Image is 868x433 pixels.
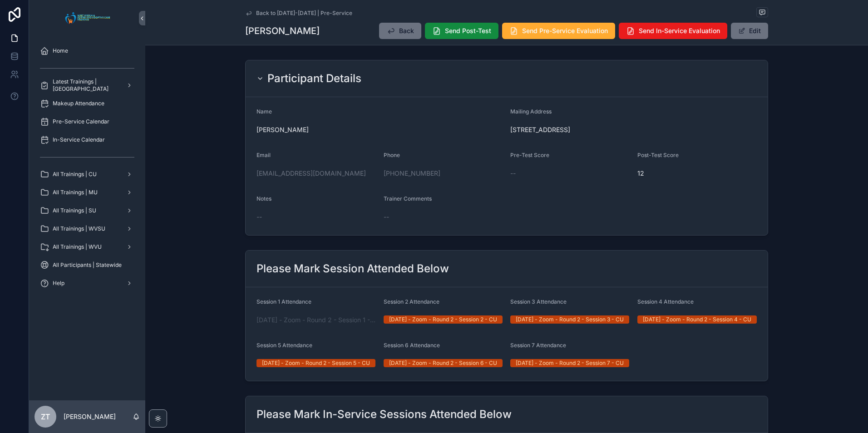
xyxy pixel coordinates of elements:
[384,195,432,202] span: Trainer Comments
[379,23,421,39] button: Back
[425,23,498,39] button: Send Post-Test
[53,136,105,143] span: In-Service Calendar
[256,407,512,422] h2: Please Mark In-Service Sessions Attended Below
[510,298,567,305] span: Session 3 Attendance
[35,221,140,237] a: All Trainings | WVSU
[637,152,679,158] span: Post-Test Score
[256,10,352,17] span: Back to [DATE]-[DATE] | Pre-Service
[445,26,491,35] span: Send Post-Test
[245,25,320,37] h1: [PERSON_NAME]
[256,152,271,158] span: Email
[53,261,122,269] span: All Participants | Statewide
[389,359,497,367] div: [DATE] - Zoom - Round 2 - Session 6 - CU
[389,315,497,324] div: [DATE] - Zoom - Round 2 - Session 2 - CU
[53,243,102,251] span: All Trainings | WVU
[637,169,757,178] span: 12
[502,23,615,39] button: Send Pre-Service Evaluation
[64,412,116,421] p: [PERSON_NAME]
[510,125,757,134] span: [STREET_ADDRESS]
[256,195,271,202] span: Notes
[35,166,140,182] a: All Trainings | CU
[63,11,112,25] img: App logo
[35,95,140,112] a: Makeup Attendance
[384,342,440,349] span: Session 6 Attendance
[522,26,608,35] span: Send Pre-Service Evaluation
[384,169,440,178] a: [PHONE_NUMBER]
[399,26,414,35] span: Back
[35,184,140,201] a: All Trainings | MU
[53,47,68,54] span: Home
[637,298,694,305] span: Session 4 Attendance
[35,43,140,59] a: Home
[516,359,624,367] div: [DATE] - Zoom - Round 2 - Session 7 - CU
[384,152,400,158] span: Phone
[639,26,720,35] span: Send In-Service Evaluation
[384,212,389,221] span: --
[35,77,140,93] a: Latest Trainings | [GEOGRAPHIC_DATA]
[256,298,311,305] span: Session 1 Attendance
[731,23,768,39] button: Edit
[510,169,516,178] span: --
[510,342,566,349] span: Session 7 Attendance
[262,359,370,367] div: [DATE] - Zoom - Round 2 - Session 5 - CU
[53,118,109,125] span: Pre-Service Calendar
[256,261,449,276] h2: Please Mark Session Attended Below
[41,411,50,422] span: ZT
[245,10,352,17] a: Back to [DATE]-[DATE] | Pre-Service
[35,113,140,130] a: Pre-Service Calendar
[53,171,97,178] span: All Trainings | CU
[29,36,145,303] div: scrollable content
[510,152,549,158] span: Pre-Test Score
[53,100,104,107] span: Makeup Attendance
[53,280,64,287] span: Help
[619,23,727,39] button: Send In-Service Evaluation
[510,108,552,115] span: Mailing Address
[256,212,262,221] span: --
[256,342,312,349] span: Session 5 Attendance
[256,169,366,178] a: [EMAIL_ADDRESS][DOMAIN_NAME]
[256,108,272,115] span: Name
[53,225,105,232] span: All Trainings | WVSU
[35,275,140,291] a: Help
[256,315,376,325] a: [DATE] - Zoom - Round 2 - Session 1 - CU
[35,132,140,148] a: In-Service Calendar
[53,189,98,196] span: All Trainings | MU
[35,239,140,255] a: All Trainings | WVU
[267,71,361,86] h2: Participant Details
[643,315,751,324] div: [DATE] - Zoom - Round 2 - Session 4 - CU
[53,78,119,93] span: Latest Trainings | [GEOGRAPHIC_DATA]
[53,207,96,214] span: All Trainings | SU
[35,257,140,273] a: All Participants | Statewide
[384,298,439,305] span: Session 2 Attendance
[35,202,140,219] a: All Trainings | SU
[516,315,624,324] div: [DATE] - Zoom - Round 2 - Session 3 - CU
[256,125,503,134] span: [PERSON_NAME]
